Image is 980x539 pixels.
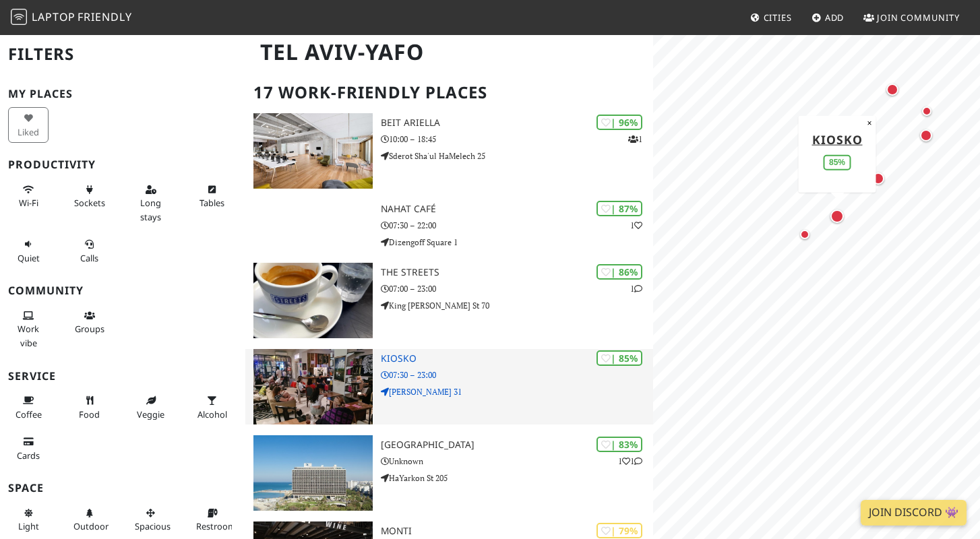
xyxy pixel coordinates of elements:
span: People working [18,323,39,348]
p: 1 1 [618,455,642,468]
span: Coffee [16,408,42,420]
div: | 83% [596,437,642,452]
img: LaptopFriendly [11,9,27,25]
span: Power sockets [74,197,105,209]
div: Map marker [884,81,901,98]
span: Work-friendly tables [200,197,224,209]
span: Veggie [137,408,164,420]
h3: Beit Ariella [381,117,653,129]
button: Veggie [131,389,171,425]
a: Cities [745,5,797,30]
p: Unknown [381,455,653,468]
p: HaYarkon St 205 [381,472,653,484]
h2: 17 Work-Friendly Places [253,72,646,113]
div: Map marker [828,207,847,226]
span: Natural light [18,520,39,532]
a: The Streets | 86% 1 The Streets 07:00 – 23:00 King [PERSON_NAME] St 70 [245,263,654,338]
a: LaptopFriendly LaptopFriendly [11,6,132,30]
img: Hilton Tel Aviv [253,435,373,511]
div: | 96% [596,115,642,130]
div: | 87% [596,201,642,216]
a: Join Community [858,5,965,30]
button: Cards [8,431,49,466]
h1: Tel Aviv-Yafo [249,34,651,71]
button: Groups [69,305,110,340]
button: Spacious [131,502,171,538]
p: 07:30 – 22:00 [381,219,653,232]
button: Wi-Fi [8,179,49,214]
h3: My Places [8,88,237,100]
button: Sockets [69,179,110,214]
div: 85% [824,154,851,170]
div: Map marker [919,103,935,119]
span: Friendly [78,9,131,24]
h3: The Streets [381,267,653,278]
a: Beit Ariella | 96% 1 Beit Ariella 10:00 – 18:45 Sderot Sha'ul HaMelech 25 [245,113,654,189]
span: Group tables [75,323,104,335]
span: Cities [764,11,792,24]
h3: Productivity [8,158,237,171]
span: Credit cards [17,449,40,462]
button: Light [8,502,49,538]
div: Map marker [797,226,813,243]
img: Beit Ariella [253,113,373,189]
div: | 85% [596,350,642,366]
button: Restroom [192,502,233,538]
button: Tables [192,179,233,214]
img: Kiosko [253,349,373,424]
p: 07:00 – 23:00 [381,282,653,295]
span: Video/audio calls [80,252,98,264]
button: Calls [69,233,110,269]
span: Alcohol [197,408,227,420]
h3: Nahat Café [381,203,653,215]
span: Add [825,11,845,24]
h3: Monti [381,526,653,537]
span: Join Community [877,11,960,24]
p: Sderot Sha'ul HaMelech 25 [381,150,653,162]
p: 1 [628,133,642,146]
span: Long stays [140,197,161,222]
div: | 79% [596,523,642,538]
div: Map marker [917,127,935,144]
span: Quiet [18,252,40,264]
div: Map marker [869,170,887,187]
div: | 86% [596,264,642,280]
p: Dizengoff Square 1 [381,236,653,249]
h3: Community [8,284,237,297]
span: Food [79,408,100,420]
h2: Filters [8,34,237,75]
p: 1 [630,282,642,295]
a: Kiosko | 85% Kiosko 07:30 – 23:00 [PERSON_NAME] 31 [245,349,654,424]
p: 07:30 – 23:00 [381,369,653,381]
a: | 87% 1 Nahat Café 07:30 – 22:00 Dizengoff Square 1 [245,199,654,252]
button: Work vibe [8,305,49,354]
h3: Kiosko [381,353,653,364]
p: 1 [630,219,642,232]
span: Restroom [196,520,236,532]
a: Join Discord 👾 [861,500,967,526]
button: Coffee [8,389,49,425]
span: Stable Wi-Fi [19,197,38,209]
button: Quiet [8,233,49,269]
p: 10:00 – 18:45 [381,133,653,146]
h3: Space [8,482,237,495]
button: Long stays [131,179,171,228]
span: Laptop [32,9,75,24]
button: Food [69,389,110,425]
a: Add [806,5,850,30]
h3: Service [8,370,237,383]
img: The Streets [253,263,373,338]
p: [PERSON_NAME] 31 [381,385,653,398]
button: Close popup [863,115,876,130]
a: Hilton Tel Aviv | 83% 11 [GEOGRAPHIC_DATA] Unknown HaYarkon St 205 [245,435,654,511]
button: Alcohol [192,389,233,425]
p: King [PERSON_NAME] St 70 [381,299,653,312]
button: Outdoor [69,502,110,538]
a: Kiosko [812,131,863,147]
h3: [GEOGRAPHIC_DATA] [381,439,653,451]
span: Spacious [135,520,171,532]
span: Outdoor area [73,520,109,532]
